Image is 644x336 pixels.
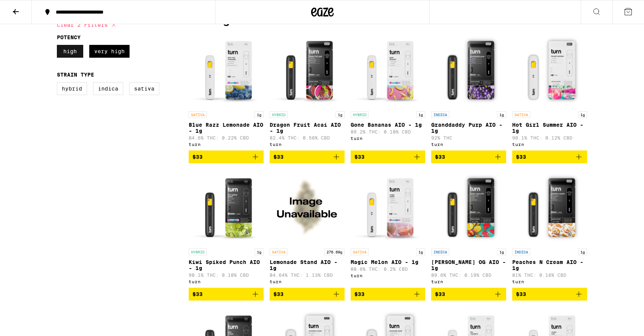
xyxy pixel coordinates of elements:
p: INDICA [431,249,449,255]
p: HYBRID [270,111,288,118]
label: Indica [93,82,123,95]
button: Add to bag [270,150,345,163]
p: 89.6% THC: 0.19% CBD [431,273,506,278]
img: turn - Blue Razz Lemonade AIO - 1g [189,32,264,107]
img: turn - Magic Melon AIO - 1g [351,169,426,245]
p: 84.64% THC: 1.13% CBD [270,273,345,278]
p: 81% THC: 0.16% CBD [512,273,587,278]
p: 1g [255,249,264,255]
span: $33 [354,154,365,160]
label: Very High [89,45,130,58]
p: 1g [578,111,587,118]
a: Open page for Granddaddy Purp AIO - 1g from turn [431,32,506,150]
img: turn - Peaches N Cream AIO - 1g [512,169,587,245]
span: $33 [273,154,284,160]
p: Dragon Fruit Acai AIO - 1g [270,122,345,134]
span: $33 [354,291,365,297]
p: SATIVA [189,111,207,118]
p: 1g [497,249,506,255]
p: 1g [416,249,425,255]
div: turn [351,273,426,278]
span: $33 [516,291,526,297]
div: turn [512,279,587,284]
legend: Potency [57,34,81,40]
span: Hi. Need any help? [5,5,54,11]
img: turn - Mango Guava OG AIO - 1g [431,169,506,245]
p: 1g [336,111,345,118]
p: Blue Razz Lemonade AIO - 1g [189,122,264,134]
button: Add to bag [431,150,506,163]
label: High [57,45,83,58]
p: 1g [578,249,587,255]
p: INDICA [431,111,449,118]
div: turn [189,142,264,147]
p: SATIVA [351,249,369,255]
p: 90.1% THC: 0.18% CBD [189,273,264,278]
a: Open page for Lemonade Stand AIO - 1g from turn [270,169,345,288]
a: Open page for Blue Razz Lemonade AIO - 1g from turn [189,32,264,150]
span: $33 [192,154,203,160]
p: [PERSON_NAME] OG AIO - 1g [431,259,506,271]
div: turn [189,279,264,284]
div: turn [270,279,345,284]
label: Sativa [129,82,159,95]
div: turn [431,279,506,284]
span: $33 [435,154,445,160]
button: Add to bag [189,288,264,301]
p: 276.69g [324,249,345,255]
span: $33 [273,291,284,297]
a: Open page for Gone Bananas AIO - 1g from turn [351,32,426,150]
button: Add to bag [431,288,506,301]
button: Clear 2 filters [57,15,118,34]
p: SATIVA [270,249,288,255]
span: $33 [516,154,526,160]
img: turn - Kiwi Spiked Punch AIO - 1g [189,169,264,245]
a: Open page for Dragon Fruit Acai AIO - 1g from turn [270,32,345,150]
p: 84.6% THC: 0.22% CBD [189,135,264,140]
p: 1g [255,111,264,118]
p: Gone Bananas AIO - 1g [351,122,426,128]
p: 1g [497,111,506,118]
div: turn [512,142,587,147]
img: turn - Lemonade Stand AIO - 1g [270,169,345,245]
button: Add to bag [512,150,587,163]
button: Add to bag [270,288,345,301]
legend: Strain Type [57,72,94,78]
p: HYBRID [189,249,207,255]
p: Granddaddy Purp AIO - 1g [431,122,506,134]
a: Open page for Peaches N Cream AIO - 1g from turn [512,169,587,288]
img: turn - Granddaddy Purp AIO - 1g [431,32,506,107]
img: turn - Hot Girl Summer AIO - 1g [512,32,587,107]
div: turn [270,142,345,147]
button: Add to bag [351,288,426,301]
img: turn - Gone Bananas AIO - 1g [351,32,426,107]
p: Kiwi Spiked Punch AIO - 1g [189,259,264,271]
p: Hot Girl Summer AIO - 1g [512,122,587,134]
p: SATIVA [512,111,530,118]
div: turn [351,136,426,141]
button: Add to bag [189,150,264,163]
p: 90.1% THC: 0.12% CBD [512,135,587,140]
label: Hybrid [57,82,87,95]
p: 89.2% THC: 0.18% CBD [351,129,426,134]
button: Add to bag [512,288,587,301]
a: Open page for Mango Guava OG AIO - 1g from turn [431,169,506,288]
p: Lemonade Stand AIO - 1g [270,259,345,271]
span: $33 [192,291,203,297]
div: turn [431,142,506,147]
a: Open page for Kiwi Spiked Punch AIO - 1g from turn [189,169,264,288]
p: Peaches N Cream AIO - 1g [512,259,587,271]
span: $33 [435,291,445,297]
p: 82.4% THC: 0.56% CBD [270,135,345,140]
p: 88.6% THC: 0.2% CBD [351,267,426,272]
p: 1g [416,111,425,118]
a: Open page for Hot Girl Summer AIO - 1g from turn [512,32,587,150]
p: INDICA [512,249,530,255]
p: HYBRID [351,111,369,118]
a: Open page for Magic Melon AIO - 1g from turn [351,169,426,288]
img: turn - Dragon Fruit Acai AIO - 1g [270,32,345,107]
p: Magic Melon AIO - 1g [351,259,426,265]
button: Add to bag [351,150,426,163]
p: 92% THC [431,135,506,140]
